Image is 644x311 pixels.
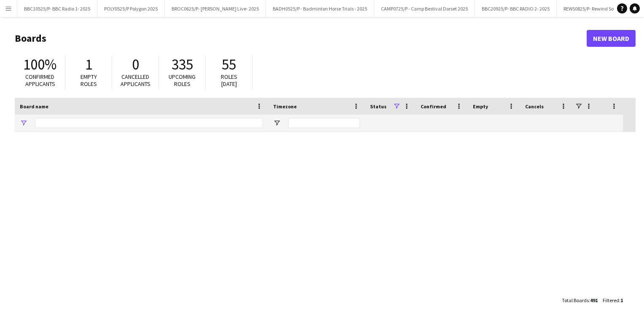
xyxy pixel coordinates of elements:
[620,297,623,303] span: 1
[374,0,475,17] button: CAMP0725/P - Camp Bestival Dorset 2025
[172,55,193,74] span: 335
[35,118,263,128] input: Board name Filter Input
[25,73,55,88] span: Confirmed applicants
[80,73,97,88] span: Empty roles
[20,103,48,110] span: Board name
[165,0,266,17] button: BROC0625/P- [PERSON_NAME] Live- 2025
[97,0,165,17] button: POLY0525/P Polygon 2025
[557,0,641,17] button: REWS0825/P- Rewind South- 2025
[370,103,386,110] span: Status
[221,73,237,88] span: Roles [DATE]
[587,30,636,47] a: New Board
[266,0,374,17] button: BADH0525/P - Badminton Horse Trials - 2025
[85,55,92,74] span: 1
[421,103,446,110] span: Confirmed
[273,103,297,110] span: Timezone
[562,297,589,303] span: Total Boards
[121,73,150,88] span: Cancelled applicants
[20,119,27,127] button: Open Filter Menu
[603,292,623,308] div: :
[273,119,281,127] button: Open Filter Menu
[562,292,598,308] div: :
[15,32,587,45] h1: Boards
[525,103,544,110] span: Cancels
[23,55,56,74] span: 100%
[475,0,557,17] button: BBC20925/P- BBC RADIO 2- 2025
[603,297,619,303] span: Filtered
[132,55,139,74] span: 0
[169,73,196,88] span: Upcoming roles
[17,0,97,17] button: BBC10525/P- BBC Radio 1- 2025
[473,103,488,110] span: Empty
[590,297,598,303] span: 491
[288,118,360,128] input: Timezone Filter Input
[222,55,236,74] span: 55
